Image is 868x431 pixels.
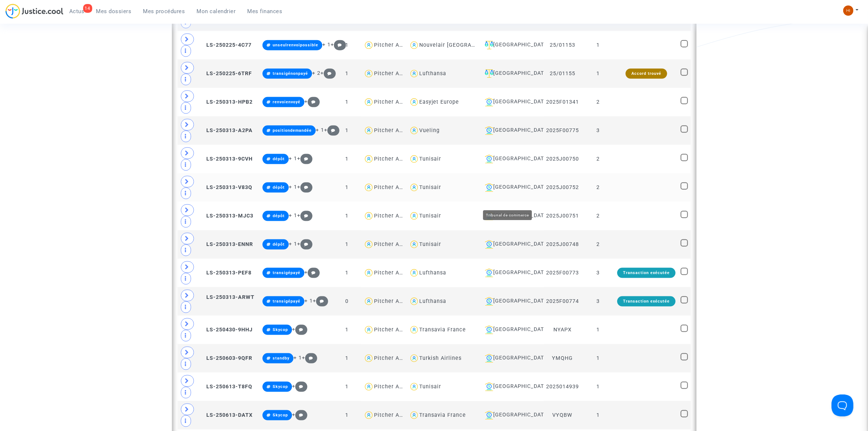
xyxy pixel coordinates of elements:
[333,88,361,116] td: 1
[409,296,420,307] img: icon-user.svg
[485,212,494,220] img: icon-banque.svg
[200,412,253,418] span: LS-250613-DATX
[485,126,494,135] img: icon-banque.svg
[544,287,581,316] td: 2025F00774
[581,316,615,344] td: 1
[374,127,414,134] div: Pitcher Avocat
[374,412,414,418] div: Pitcher Avocat
[485,297,494,306] img: icon-banque.svg
[409,97,420,108] img: icon-user.svg
[544,373,581,401] td: 2025014939
[200,241,253,247] span: LS-250313-ENNR
[419,412,466,418] div: Transavia France
[419,127,440,134] div: Vueling
[273,43,318,47] span: unseulrenvoipossible
[482,297,541,306] div: [GEOGRAPHIC_DATA]
[320,70,336,76] span: +
[363,154,374,165] img: icon-user.svg
[544,88,581,116] td: 2025F01341
[273,384,288,389] span: Skycop
[363,126,374,136] img: icon-user.svg
[544,31,581,59] td: 25/01153
[419,213,441,219] div: Tunisair
[333,230,361,259] td: 1
[485,41,494,50] img: icon-faciliter-sm.svg
[485,183,494,192] img: icon-banque.svg
[200,99,253,105] span: LS-250313-HPB2
[581,287,615,316] td: 3
[273,270,300,275] span: transigépayé
[363,239,374,250] img: icon-user.svg
[374,384,414,390] div: Pitcher Avocat
[313,298,328,304] span: +
[273,128,312,133] span: positiondemandée
[273,242,285,247] span: dépôt
[90,6,137,17] a: Mes dossiers
[363,296,374,307] img: icon-user.svg
[419,42,503,48] div: Nouvelair [GEOGRAPHIC_DATA]
[289,241,297,247] span: + 1
[482,126,541,135] div: [GEOGRAPHIC_DATA]
[485,69,494,78] img: icon-faciliter-sm.svg
[273,71,308,76] span: transigénonpayé
[581,31,615,59] td: 1
[374,327,414,333] div: Pitcher Avocat
[482,155,541,163] div: [GEOGRAPHIC_DATA]
[617,268,676,278] div: Transaction exécutée
[333,373,361,401] td: 1
[96,8,132,15] span: Mes dossiers
[482,326,541,334] div: [GEOGRAPHIC_DATA]
[273,100,300,104] span: renvoienvoyé
[200,327,253,333] span: LS-250430-9HHJ
[333,116,361,145] td: 1
[69,8,85,15] span: Actus
[363,211,374,222] img: icon-user.svg
[322,42,331,48] span: + 1
[333,145,361,173] td: 1
[419,298,446,304] div: Lufthansa
[273,185,285,190] span: dépôt
[544,259,581,287] td: 2025F00773
[374,70,414,77] div: Pitcher Avocat
[482,69,541,78] div: [GEOGRAPHIC_DATA]
[419,156,441,162] div: Tunisair
[304,99,320,105] span: +
[200,70,252,77] span: LS-250225-6TRF
[409,40,420,51] img: icon-user.svg
[363,410,374,421] img: icon-user.svg
[289,155,297,162] span: + 1
[363,325,374,335] img: icon-user.svg
[485,382,494,391] img: icon-banque.svg
[409,325,420,335] img: icon-user.svg
[333,287,361,316] td: 0
[843,5,853,16] img: fc99b196863ffcca57bb8fe2645aafd9
[5,4,63,19] img: jc-logo.svg
[544,145,581,173] td: 2025J00750
[482,269,541,277] div: [GEOGRAPHIC_DATA]
[544,316,581,344] td: NYAPX
[544,59,581,88] td: 25/01155
[297,241,313,247] span: +
[419,270,446,276] div: Lufthansa
[409,410,420,421] img: icon-user.svg
[137,6,191,17] a: Mes procédures
[409,69,420,79] img: icon-user.svg
[482,183,541,192] div: [GEOGRAPHIC_DATA]
[419,327,466,333] div: Transavia France
[482,382,541,391] div: [GEOGRAPHIC_DATA]
[419,99,459,105] div: Easyjet Europe
[409,382,420,392] img: icon-user.svg
[374,99,414,105] div: Pitcher Avocat
[200,294,254,300] span: LS-250313-ARWT
[419,184,441,191] div: Tunisair
[363,69,374,79] img: icon-user.svg
[482,411,541,420] div: [GEOGRAPHIC_DATA]
[292,412,308,418] span: +
[333,316,361,344] td: 1
[482,41,541,50] div: [GEOGRAPHIC_DATA]
[363,382,374,392] img: icon-user.svg
[242,6,288,17] a: Mes finances
[581,88,615,116] td: 2
[297,184,313,190] span: +
[200,156,253,162] span: LS-250313-9CVH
